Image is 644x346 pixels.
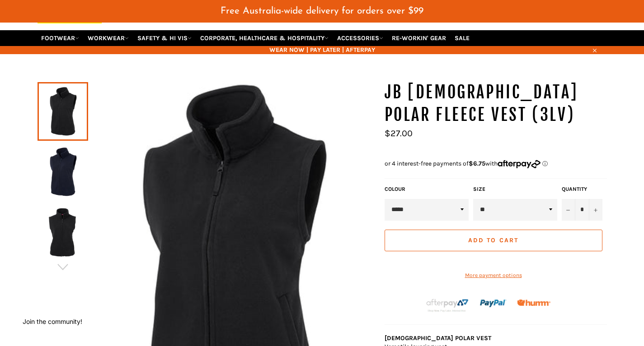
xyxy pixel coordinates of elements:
a: SAFETY & HI VIS [134,30,195,46]
a: ACCESSORIES [334,30,387,46]
span: $27.00 [385,128,413,138]
span: Add to Cart [468,236,518,244]
a: RE-WORKIN' GEAR [388,30,450,46]
a: WORKWEAR [84,30,132,46]
button: Increase item quantity by one [589,199,602,221]
img: Humm_core_logo_RGB-01_300x60px_small_195d8312-4386-4de7-b182-0ef9b6303a37.png [517,300,550,306]
img: Workin Gear Ladies Polar Fleece Vest [42,147,84,197]
a: FOOTWEAR [38,30,83,46]
button: Join the community! [23,318,82,325]
span: Free Australia-wide delivery for orders over $99 [221,6,423,16]
button: Reduce item quantity by one [562,199,575,221]
h1: JB [DEMOGRAPHIC_DATA] Polar Fleece Vest (3LV) [385,81,607,126]
a: SALE [451,30,473,46]
a: More payment options [385,272,602,279]
img: paypal.png [480,290,507,317]
strong: [DEMOGRAPHIC_DATA] POLAR VEST [385,334,491,342]
label: Size [473,185,557,193]
label: COLOUR [385,185,469,193]
a: CORPORATE, HEALTHCARE & HOSPITALITY [197,30,332,46]
label: Quantity [562,185,602,193]
img: Afterpay-Logo-on-dark-bg_large.png [425,298,470,313]
button: Add to Cart [385,230,602,251]
span: WEAR NOW | PAY LATER | AFTERPAY [38,46,607,54]
img: Workin Gear Ladies Polar Fleece Vest [42,208,84,257]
